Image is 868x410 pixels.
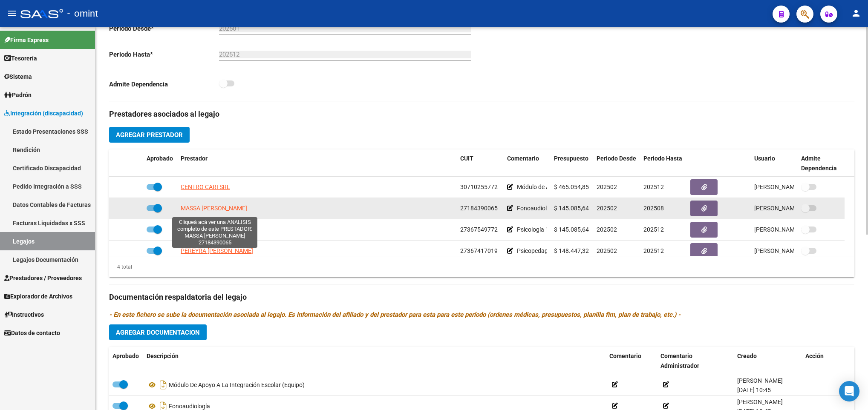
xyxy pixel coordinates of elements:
[737,353,757,359] span: Creado
[460,183,498,190] span: 30710255772
[754,183,821,190] span: [PERSON_NAME] [DATE]
[643,205,664,212] span: 202508
[109,324,207,340] button: Agregar Documentacion
[801,155,837,172] span: Admite Dependencia
[754,226,821,233] span: [PERSON_NAME] [DATE]
[4,292,72,301] span: Explorador de Archivos
[109,50,219,59] p: Periodo Hasta
[4,328,60,338] span: Datos de contacto
[504,149,551,178] datatable-header-cell: Comentario
[517,226,606,233] span: Psicología 12 sesiones mensuales
[177,149,457,178] datatable-header-cell: Prestador
[143,347,606,375] datatable-header-cell: Descripción
[554,183,589,190] span: $ 465.054,85
[517,247,622,254] span: Psicopedagogía 12 sesiones mensuales
[109,311,681,318] i: - En este fichero se sube la documentación asociada al legajo. Es información del afiliado y del ...
[517,183,650,190] span: Módulo de Apoyo a la Integración Escolar (Equipo)
[754,155,775,162] span: Usuario
[802,347,845,375] datatable-header-cell: Acción
[751,149,798,178] datatable-header-cell: Usuario
[181,226,257,233] span: LAPELOSA [PERSON_NAME]
[109,127,190,143] button: Agregar Prestador
[460,155,473,162] span: CUIT
[798,149,845,178] datatable-header-cell: Admite Dependencia
[147,378,603,392] div: Módulo De Apoyo A La Integración Escolar (Equipo)
[147,155,173,162] span: Aprobado
[517,205,620,212] span: Fonoaudiología 12 sesiones mensuales
[181,155,208,162] span: Prestador
[597,155,636,162] span: Periodo Desde
[4,273,82,283] span: Prestadores / Proveedores
[737,377,783,384] span: [PERSON_NAME]
[754,247,821,254] span: [PERSON_NAME] [DATE]
[147,353,179,359] span: Descripción
[4,310,44,319] span: Instructivos
[143,149,177,178] datatable-header-cell: Aprobado
[181,183,230,190] span: CENTRO CARI SRL
[597,205,617,212] span: 202502
[109,262,132,272] div: 4 total
[660,353,699,369] span: Comentario Administrador
[4,72,32,81] span: Sistema
[7,8,17,18] mat-icon: menu
[4,35,49,45] span: Firma Express
[460,247,498,254] span: 27367417019
[606,347,657,375] datatable-header-cell: Comentario
[597,247,617,254] span: 202502
[4,90,32,100] span: Padrón
[109,108,854,120] h3: Prestadores asociados al legajo
[657,347,734,375] datatable-header-cell: Comentario Administrador
[551,149,593,178] datatable-header-cell: Presupuesto
[597,183,617,190] span: 202502
[460,205,498,212] span: 27184390065
[4,109,83,118] span: Integración (discapacidad)
[643,155,682,162] span: Periodo Hasta
[640,149,687,178] datatable-header-cell: Periodo Hasta
[554,155,588,162] span: Presupuesto
[109,347,143,375] datatable-header-cell: Aprobado
[839,381,859,401] div: Open Intercom Messenger
[554,205,589,212] span: $ 145.085,64
[181,247,253,254] span: PEREYRA [PERSON_NAME]
[109,80,219,89] p: Admite Dependencia
[737,387,771,393] span: [DATE] 10:45
[643,226,664,233] span: 202512
[507,155,539,162] span: Comentario
[754,205,821,212] span: [PERSON_NAME] [DATE]
[109,24,219,33] p: Periodo Desde
[116,329,200,336] span: Agregar Documentacion
[158,378,169,392] i: Descargar documento
[460,226,498,233] span: 27367549772
[805,353,824,359] span: Acción
[112,353,139,359] span: Aprobado
[554,247,589,254] span: $ 148.447,32
[109,291,854,303] h3: Documentación respaldatoria del legajo
[643,247,664,254] span: 202512
[4,54,37,63] span: Tesorería
[116,131,183,139] span: Agregar Prestador
[734,347,802,375] datatable-header-cell: Creado
[609,353,641,359] span: Comentario
[181,205,247,212] span: MASSA [PERSON_NAME]
[851,8,861,18] mat-icon: person
[554,226,589,233] span: $ 145.085,64
[597,226,617,233] span: 202502
[643,183,664,190] span: 202512
[67,4,98,23] span: - omint
[737,399,783,405] span: [PERSON_NAME]
[457,149,504,178] datatable-header-cell: CUIT
[593,149,640,178] datatable-header-cell: Periodo Desde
